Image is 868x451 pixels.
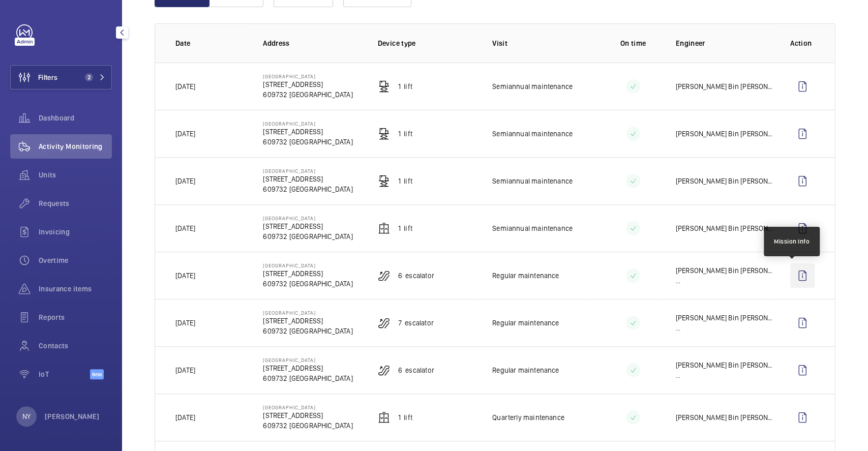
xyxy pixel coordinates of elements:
[175,270,195,281] p: [DATE]
[378,128,390,140] img: freight_elevator.svg
[676,360,774,380] div: ...
[378,269,390,282] img: escalator.svg
[492,318,559,328] p: Regular maintenance
[263,184,352,194] p: 609732 [GEOGRAPHIC_DATA]
[39,198,112,208] span: Requests
[39,113,112,123] span: Dashboard
[38,72,57,82] span: Filters
[175,412,195,423] p: [DATE]
[263,121,352,127] p: [GEOGRAPHIC_DATA]
[263,174,352,184] p: [STREET_ADDRESS]
[39,227,112,237] span: Invoicing
[378,38,476,48] p: Device type
[263,310,352,316] p: [GEOGRAPHIC_DATA]
[676,313,774,323] p: [PERSON_NAME] Bin [PERSON_NAME]
[85,73,93,81] span: 2
[398,412,412,423] p: 1 Lift
[676,129,774,139] p: [PERSON_NAME] Bin [PERSON_NAME]
[398,223,412,233] p: 1 Lift
[263,326,352,336] p: 609732 [GEOGRAPHIC_DATA]
[39,141,112,152] span: Activity Monitoring
[492,412,564,423] p: Quarterly maintenance
[263,316,352,326] p: [STREET_ADDRESS]
[263,79,352,89] p: [STREET_ADDRESS]
[90,369,104,379] span: Beta
[790,38,815,48] p: Action
[378,411,390,424] img: elevator.svg
[676,81,774,92] p: [PERSON_NAME] Bin [PERSON_NAME]
[263,73,352,79] p: [GEOGRAPHIC_DATA]
[263,357,352,363] p: [GEOGRAPHIC_DATA]
[398,270,434,281] p: 6 Escalator
[263,127,352,137] p: [STREET_ADDRESS]
[378,175,390,187] img: freight_elevator.svg
[492,129,573,139] p: Semiannual maintenance
[39,284,112,294] span: Insurance items
[39,170,112,180] span: Units
[263,221,352,231] p: [STREET_ADDRESS]
[676,313,774,333] div: ...
[175,81,195,92] p: [DATE]
[263,373,352,383] p: 609732 [GEOGRAPHIC_DATA]
[175,38,247,48] p: Date
[263,231,352,242] p: 609732 [GEOGRAPHIC_DATA]
[263,363,352,373] p: [STREET_ADDRESS]
[263,262,352,268] p: [GEOGRAPHIC_DATA]
[263,137,352,147] p: 609732 [GEOGRAPHIC_DATA]
[607,38,659,48] p: On time
[22,411,31,422] p: NY
[676,412,774,423] p: [PERSON_NAME] Bin [PERSON_NAME]
[263,420,352,431] p: 609732 [GEOGRAPHIC_DATA]
[45,411,100,422] p: [PERSON_NAME]
[676,265,774,286] div: ...
[492,38,590,48] p: Visit
[492,270,559,281] p: Regular maintenance
[676,176,774,186] p: [PERSON_NAME] Bin [PERSON_NAME]
[378,317,390,329] img: escalator.svg
[492,176,573,186] p: Semiannual maintenance
[492,223,573,233] p: Semiannual maintenance
[175,365,195,375] p: [DATE]
[39,341,112,351] span: Contacts
[492,365,559,375] p: Regular maintenance
[263,279,352,289] p: 609732 [GEOGRAPHIC_DATA]
[492,81,573,92] p: Semiannual maintenance
[263,410,352,420] p: [STREET_ADDRESS]
[175,176,195,186] p: [DATE]
[676,38,774,48] p: Engineer
[398,318,434,328] p: 7 Escalator
[378,364,390,376] img: escalator.svg
[39,255,112,265] span: Overtime
[175,223,195,233] p: [DATE]
[398,176,412,186] p: 1 Lift
[10,65,112,89] button: Filters2
[39,312,112,322] span: Reports
[774,237,810,246] div: Mission Info
[263,215,352,221] p: [GEOGRAPHIC_DATA]
[175,129,195,139] p: [DATE]
[398,129,412,139] p: 1 Lift
[263,404,352,410] p: [GEOGRAPHIC_DATA]
[175,318,195,328] p: [DATE]
[676,265,774,276] p: [PERSON_NAME] Bin [PERSON_NAME]
[378,222,390,234] img: elevator.svg
[263,38,361,48] p: Address
[263,89,352,100] p: 609732 [GEOGRAPHIC_DATA]
[263,268,352,279] p: [STREET_ADDRESS]
[398,81,412,92] p: 1 Lift
[378,80,390,93] img: freight_elevator.svg
[676,360,774,370] p: [PERSON_NAME] Bin [PERSON_NAME]
[676,223,774,233] p: [PERSON_NAME] Bin [PERSON_NAME]
[263,168,352,174] p: [GEOGRAPHIC_DATA]
[39,369,90,379] span: IoT
[398,365,434,375] p: 6 Escalator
